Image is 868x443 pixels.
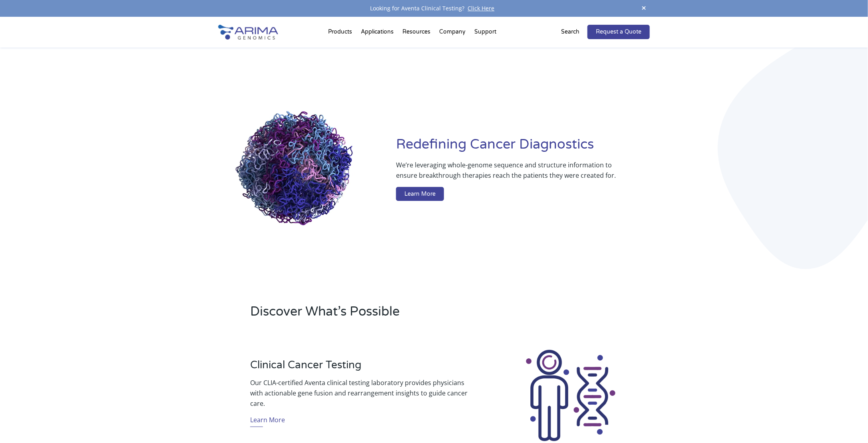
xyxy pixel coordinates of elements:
a: Learn More [250,415,285,427]
iframe: Chat Widget [828,405,868,443]
a: Learn More [396,187,444,201]
p: Our CLIA-certified Aventa clinical testing laboratory provides physicians with actionable gene fu... [250,377,468,409]
div: Looking for Aventa Clinical Testing? [218,3,650,14]
h3: Clinical Cancer Testing [250,359,468,377]
img: Arima-Genomics-logo [218,25,278,40]
p: Search [561,27,579,37]
a: Click Here [465,4,498,12]
a: Request a Quote [587,25,650,39]
p: We’re leveraging whole-genome sequence and structure information to ensure breakthrough therapies... [396,160,618,187]
h1: Redefining Cancer Diagnostics [396,135,650,160]
h2: Discover What’s Possible [250,303,536,327]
